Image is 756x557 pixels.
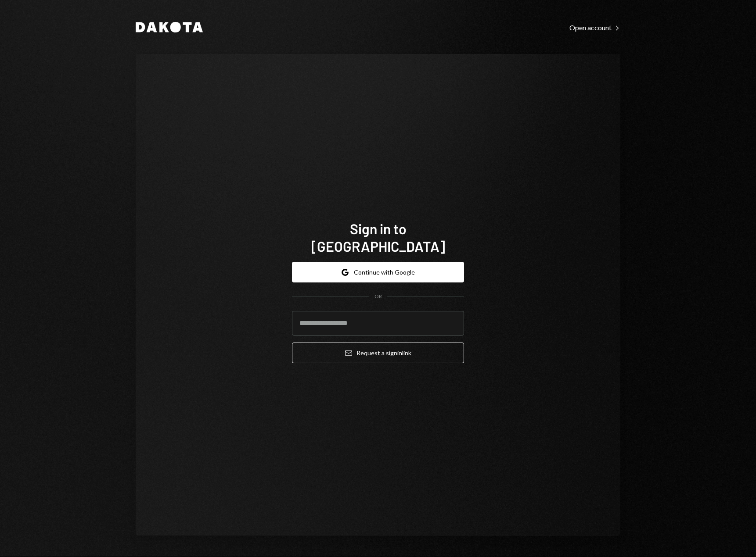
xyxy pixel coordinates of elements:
h1: Sign in to [GEOGRAPHIC_DATA] [292,220,464,255]
button: Request a signinlink [292,343,464,363]
button: Continue with Google [292,262,464,282]
div: Open account [569,23,620,32]
div: OR [374,293,382,300]
a: Open account [569,22,620,32]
